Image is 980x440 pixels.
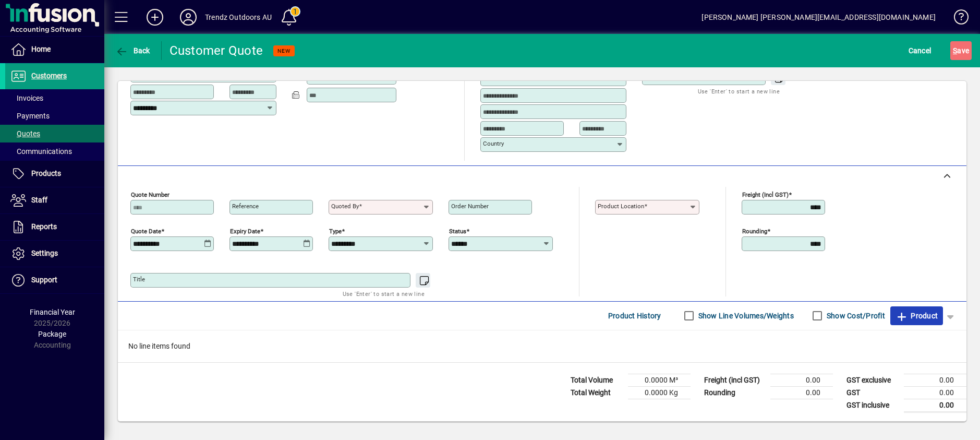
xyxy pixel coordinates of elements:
label: Show Cost/Profit [825,311,885,321]
a: Home [5,37,104,63]
mat-label: Quoted by [331,203,359,210]
span: Staff [31,196,47,204]
span: Payments [10,112,50,120]
td: 0.00 [904,374,966,386]
mat-label: Reference [232,203,259,210]
td: 0.00 [904,399,966,412]
a: Quotes [5,125,104,142]
span: Communications [10,147,72,156]
a: Staff [5,187,104,213]
button: Save [950,41,972,60]
a: Knowledge Base [946,2,967,36]
td: GST exclusive [841,374,904,386]
mat-label: Rounding [742,227,767,234]
span: NEW [277,47,291,54]
mat-label: Product location [598,203,644,210]
button: Product History [604,306,666,325]
td: 0.00 [904,386,966,399]
span: Back [115,46,150,55]
td: Total Volume [565,374,628,386]
td: GST [841,386,904,399]
td: 0.00 [770,374,833,386]
mat-label: Quote number [131,191,170,198]
span: Financial Year [30,308,75,316]
span: Reports [31,222,57,231]
span: Support [31,276,57,284]
mat-label: Quote date [131,227,161,234]
button: Cancel [906,41,934,60]
div: No line items found [118,330,966,362]
td: Rounding [699,386,770,399]
mat-label: Expiry date [230,227,260,234]
mat-label: Order number [451,203,489,210]
a: Payments [5,107,104,125]
button: Add [138,8,172,27]
button: Back [113,41,153,60]
div: [PERSON_NAME] [PERSON_NAME][EMAIL_ADDRESS][DOMAIN_NAME] [701,9,936,26]
span: ave [953,42,969,59]
span: Product [896,307,938,324]
span: Customers [31,72,67,80]
mat-label: Title [133,276,145,283]
a: Invoices [5,89,104,107]
a: Products [5,161,104,187]
app-page-header-button: Back [104,41,162,60]
div: Trendz Outdoors AU [205,9,272,26]
button: Product [890,306,943,325]
a: Reports [5,214,104,240]
mat-label: Country [483,140,504,147]
td: Freight (incl GST) [699,374,770,386]
span: Invoices [10,94,43,102]
td: 0.0000 M³ [628,374,691,386]
mat-label: Status [449,227,466,234]
td: GST inclusive [841,399,904,412]
span: Package [38,330,66,338]
span: Product History [608,307,661,324]
td: Total Weight [565,386,628,399]
button: Profile [172,8,205,27]
a: Settings [5,241,104,267]
span: Products [31,169,61,177]
td: 0.0000 Kg [628,386,691,399]
label: Show Line Volumes/Weights [696,311,794,321]
a: Communications [5,142,104,160]
div: Customer Quote [170,42,263,59]
td: 0.00 [770,386,833,399]
span: Quotes [10,129,40,138]
span: Cancel [909,42,931,59]
span: Settings [31,249,58,257]
a: Support [5,267,104,293]
mat-label: Type [329,227,342,234]
mat-hint: Use 'Enter' to start a new line [698,85,780,97]
mat-hint: Use 'Enter' to start a new line [343,288,425,300]
span: S [953,46,957,55]
mat-label: Freight (incl GST) [742,191,789,198]
span: Home [31,45,51,53]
